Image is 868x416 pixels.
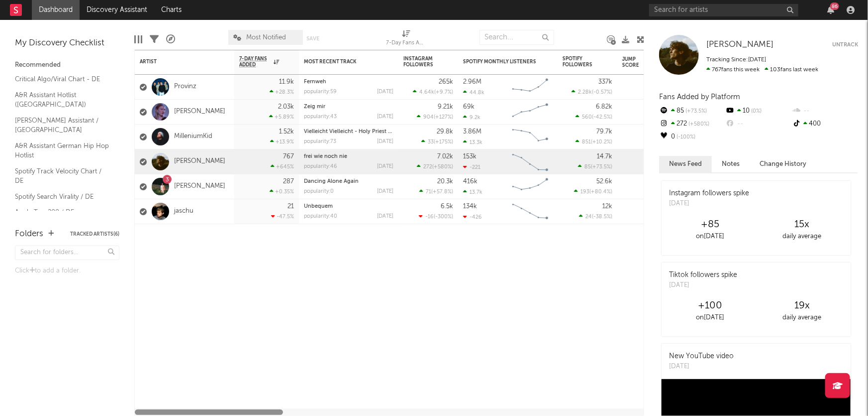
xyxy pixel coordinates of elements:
[687,122,709,127] span: +580 %
[70,232,119,237] button: Tracked Artists(6)
[270,89,294,95] div: +28.3 %
[792,118,858,131] div: 400
[417,114,453,120] div: ( )
[304,139,336,144] div: popularity: 73
[304,189,334,194] div: popularity: 0
[592,164,611,170] span: +73.5 %
[423,115,434,120] span: 904
[15,207,109,218] a: Apple Top 200 / DE
[750,156,816,172] button: Change History
[622,156,662,168] div: 69.6
[437,178,453,185] div: 20.3k
[756,231,848,243] div: daily average
[463,153,477,160] div: 153k
[413,89,453,95] div: ( )
[15,191,109,202] a: Spotify Search Virality / DE
[669,188,749,199] div: Instagram followers spike
[463,214,482,220] div: -426
[174,133,212,141] a: MilleniumKid
[433,189,452,195] span: +57.8 %
[463,129,482,135] div: 3.86M
[659,131,725,143] div: 0
[304,204,333,209] a: Unbequem
[669,362,734,372] div: [DATE]
[15,37,119,49] div: My Discovery Checklist
[377,114,393,120] div: [DATE]
[622,56,647,68] div: Jump Score
[725,118,791,131] div: --
[622,131,662,143] div: 79.0
[386,37,426,49] div: 7-Day Fans Added (7-Day Fans Added)
[174,207,193,216] a: jaschu
[596,178,612,185] div: 52.6k
[419,90,434,95] span: 4.64k
[725,105,791,118] div: 10
[706,57,766,63] span: Tracking Since: [DATE]
[403,56,438,68] div: Instagram Followers
[832,40,858,50] button: Untrack
[439,79,453,85] div: 265k
[706,67,818,73] span: 103 fans last week
[593,90,611,95] span: -0.57 %
[669,280,737,290] div: [DATE]
[419,188,453,195] div: ( )
[508,100,553,125] svg: Chart title
[750,109,762,114] span: 0 %
[463,89,484,96] div: 44.8k
[597,153,612,160] div: 14.7k
[15,140,109,161] a: A&R Assistant German Hip Hop Hotlist
[572,89,612,95] div: ( )
[15,228,43,240] div: Folders
[574,188,612,195] div: ( )
[578,163,612,170] div: ( )
[659,105,725,118] div: 85
[166,25,175,54] div: A&R Pipeline
[437,153,453,160] div: 7.02k
[150,25,159,54] div: Filters
[423,164,432,170] span: 272
[463,79,482,85] div: 2.96M
[304,179,393,184] div: Dancing Alone Again
[669,270,737,280] div: Tiktok followers spike
[15,90,109,110] a: A&R Assistant Hotlist ([GEOGRAPHIC_DATA])
[441,203,453,210] div: 6.5k
[659,93,740,101] span: Fans Added by Platform
[593,115,611,120] span: -42.5 %
[712,156,750,172] button: Notes
[15,166,109,186] a: Spotify Track Velocity Chart / DE
[706,67,760,73] span: 767 fans this week
[508,199,553,224] svg: Chart title
[756,300,848,312] div: 19 x
[283,153,294,160] div: 767
[827,6,834,14] button: 86
[508,125,553,149] svg: Chart title
[576,114,612,120] div: ( )
[377,89,393,95] div: [DATE]
[246,34,286,41] span: Most Notified
[304,129,393,135] div: Vielleicht Vielleicht - Holy Priest & elMefti Remix
[279,129,294,135] div: 1.52k
[377,214,393,219] div: [DATE]
[419,213,453,220] div: ( )
[304,79,393,85] div: Fernweh
[15,246,119,260] input: Search for folders...
[675,135,695,140] span: -100 %
[304,204,393,209] div: Unbequem
[596,104,612,110] div: 6.82k
[579,213,612,220] div: ( )
[377,189,393,194] div: [DATE]
[593,214,611,220] span: -38.5 %
[684,109,707,114] span: +73.5 %
[706,40,773,50] a: [PERSON_NAME]
[271,163,294,170] div: +645 %
[463,59,538,65] div: Spotify Monthly Listeners
[304,114,337,120] div: popularity: 43
[669,351,734,362] div: New YouTube video
[174,83,196,91] a: Provinz
[622,106,662,118] div: 84.3
[463,203,477,210] div: 134k
[421,139,453,145] div: ( )
[304,164,337,169] div: popularity: 46
[649,4,798,16] input: Search for artists
[435,214,452,220] span: -300 %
